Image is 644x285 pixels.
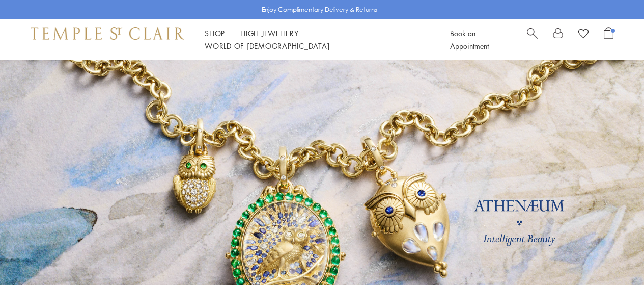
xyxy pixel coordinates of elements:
a: High JewelleryHigh Jewellery [240,28,299,38]
a: Open Shopping Bag [604,27,613,53]
nav: Main navigation [205,27,427,53]
img: Temple St. Clair [31,27,184,39]
a: Search [527,27,538,53]
a: ShopShop [205,28,225,38]
a: View Wishlist [578,27,589,42]
p: Enjoy Complimentary Delivery & Returns [262,5,377,15]
a: Book an Appointment [450,28,489,51]
a: World of [DEMOGRAPHIC_DATA]World of [DEMOGRAPHIC_DATA] [205,41,329,51]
